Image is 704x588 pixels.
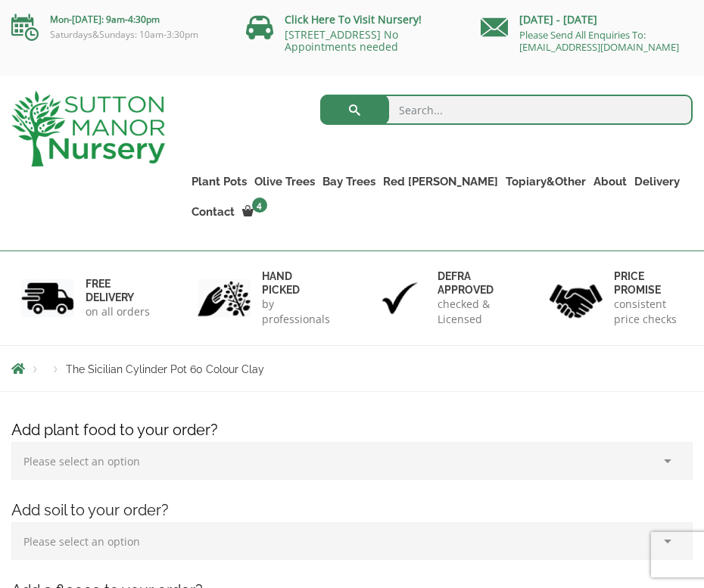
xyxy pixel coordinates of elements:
[11,29,223,41] p: Saturdays&Sundays: 10am-3:30pm
[188,171,251,192] a: Plant Pots
[86,304,155,319] p: on all orders
[614,297,684,327] p: consistent price checks
[251,171,319,192] a: Olive Trees
[502,171,590,192] a: Topiary&Other
[438,297,507,327] p: checked & Licensed
[438,269,507,297] h6: Defra approved
[86,277,155,304] h6: FREE DELIVERY
[11,91,165,166] img: logo
[262,269,332,297] h6: hand picked
[252,198,267,213] span: 4
[481,11,693,29] p: [DATE] - [DATE]
[631,171,684,192] a: Delivery
[285,12,422,26] a: Click Here To Visit Nursery!
[614,269,684,297] h6: Price promise
[198,279,251,318] img: 2.jpg
[262,297,332,327] p: by professionals
[379,171,502,192] a: Red [PERSON_NAME]
[320,95,693,125] input: Search...
[188,201,238,222] a: Contact
[590,171,631,192] a: About
[238,201,272,222] a: 4
[285,27,398,54] a: [STREET_ADDRESS] No Appointments needed
[319,171,379,192] a: Bay Trees
[66,363,264,375] span: The Sicilian Cylinder Pot 60 Colour Clay
[11,362,693,375] nav: Breadcrumbs
[519,28,679,54] a: Please Send All Enquiries To: [EMAIL_ADDRESS][DOMAIN_NAME]
[11,11,223,29] p: Mon-[DATE]: 9am-4:30pm
[373,279,426,318] img: 3.jpg
[21,279,74,318] img: 1.jpg
[550,275,603,321] img: 4.jpg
